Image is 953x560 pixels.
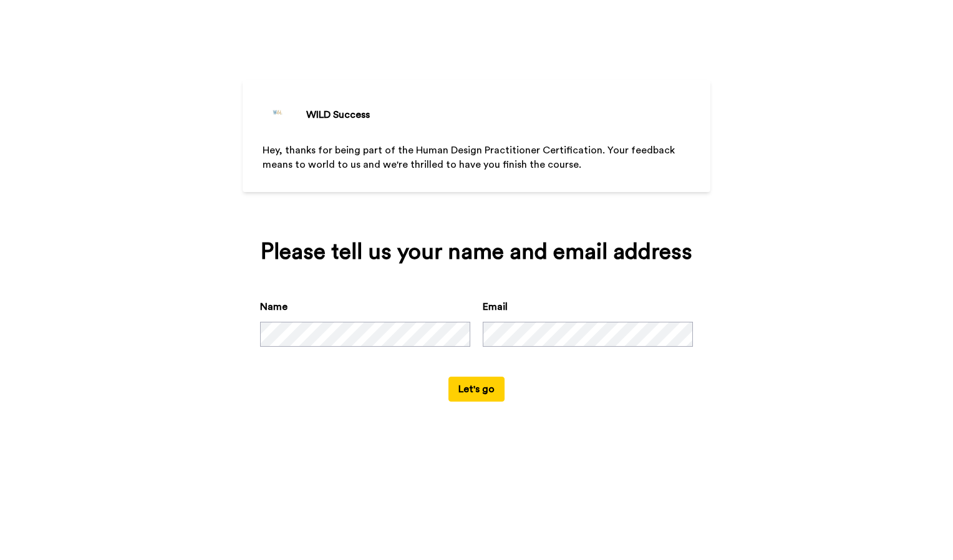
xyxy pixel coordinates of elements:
label: Email [483,299,508,314]
span: Hey, thanks for being part of the Human Design Practitioner Certification. Your feedback means to... [263,145,677,170]
div: WILD Success [306,107,370,122]
label: Name [260,299,288,314]
div: Please tell us your name and email address [260,239,693,264]
button: Let's go [448,377,505,402]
